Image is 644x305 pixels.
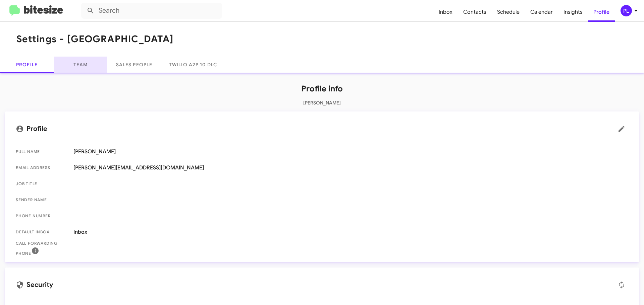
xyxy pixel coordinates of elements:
[588,2,615,22] a: Profile
[615,5,637,16] button: PL
[5,99,639,106] p: [PERSON_NAME]
[16,229,68,235] span: Default Inbox
[16,197,68,203] span: Sender Name
[621,5,632,16] div: PL
[73,229,628,235] span: Inbox
[73,164,628,171] span: [PERSON_NAME][EMAIL_ADDRESS][DOMAIN_NAME]
[16,240,68,257] span: Call Forwarding Phone
[16,122,628,136] mat-card-title: Profile
[558,2,588,22] a: Insights
[81,3,222,19] input: Search
[16,164,68,171] span: Email Address
[73,148,628,155] span: [PERSON_NAME]
[16,180,68,187] span: Job Title
[525,2,558,22] a: Calendar
[16,34,173,45] h1: Settings - [GEOGRAPHIC_DATA]
[458,2,492,22] a: Contacts
[492,2,525,22] a: Schedule
[16,278,628,292] mat-card-title: Security
[16,148,68,155] span: Full Name
[16,213,68,219] span: Phone number
[161,57,225,73] a: Twilio A2P 10 DLC
[5,83,639,94] h1: Profile info
[107,57,161,73] a: Sales People
[54,57,107,73] a: Team
[433,2,458,22] a: Inbox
